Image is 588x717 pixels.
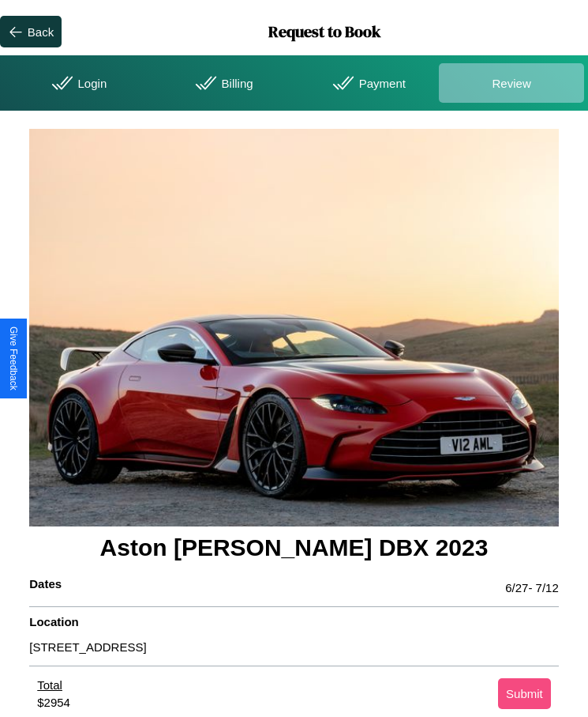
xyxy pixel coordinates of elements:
h4: Location [29,615,559,636]
p: [STREET_ADDRESS] [29,636,559,658]
h4: Dates [29,577,62,598]
img: car [29,129,559,526]
p: 6 / 27 - 7 / 12 [505,577,559,598]
div: $ 2954 [37,696,70,709]
div: Total [37,678,70,696]
div: Login [4,63,149,103]
div: Back [28,25,54,39]
div: Payment [294,63,440,103]
h3: Aston [PERSON_NAME] DBX 2023 [29,526,559,569]
h1: Request to Book [62,21,588,43]
div: Billing [149,63,294,103]
button: Submit [498,678,551,709]
div: Review [439,63,584,103]
div: Give Feedback [8,326,19,391]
